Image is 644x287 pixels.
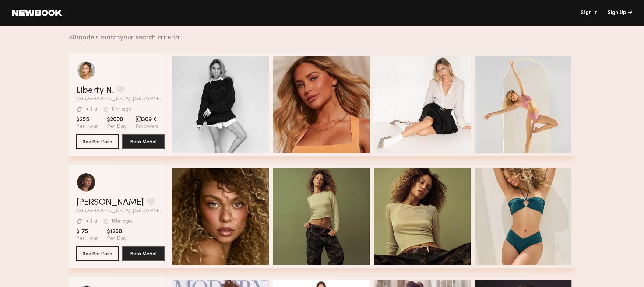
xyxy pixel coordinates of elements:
[122,134,165,149] button: Book Model
[85,219,98,224] div: < 3 d
[581,10,598,15] a: Sign In
[107,228,127,235] span: $1260
[76,123,98,130] span: Per Hour
[107,123,127,130] span: Per Day
[122,246,165,261] button: Book Model
[76,228,98,235] span: $175
[76,198,144,207] a: [PERSON_NAME]
[136,123,159,130] span: Followers
[76,235,98,242] span: Per Hour
[76,246,119,261] button: See Portfolio
[107,235,127,242] span: Per Day
[136,116,159,123] span: 309 K
[85,107,98,112] div: < 3 d
[76,86,114,95] a: Liberty N.
[76,134,119,149] button: See Portfolio
[69,26,569,41] div: 50 models match your search criteria:
[111,107,132,112] div: 17hr ago
[107,116,127,123] span: $2000
[76,209,165,214] span: [GEOGRAPHIC_DATA], [GEOGRAPHIC_DATA]
[111,219,132,224] div: 16hr ago
[608,10,632,15] div: Sign Up
[76,97,165,102] span: [GEOGRAPHIC_DATA], [GEOGRAPHIC_DATA]
[76,116,98,123] span: $255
